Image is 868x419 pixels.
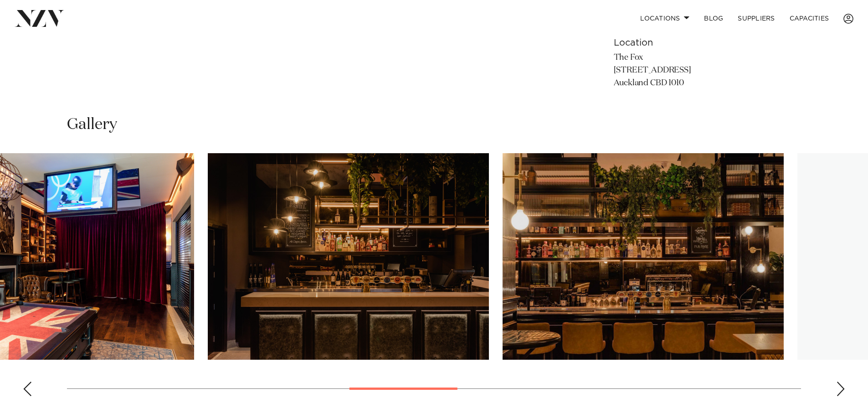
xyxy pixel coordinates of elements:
[208,153,489,360] swiper-slide: 8 / 17
[782,9,837,28] a: Capacities
[614,36,762,50] h6: Location
[614,52,762,90] p: The Fox [STREET_ADDRESS] Auckland CBD 1010
[503,153,784,360] swiper-slide: 9 / 17
[730,9,782,28] a: SUPPLIERS
[67,114,117,135] h2: Gallery
[633,9,697,28] a: Locations
[697,9,730,28] a: BLOG
[15,10,64,26] img: nzv-logo.png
